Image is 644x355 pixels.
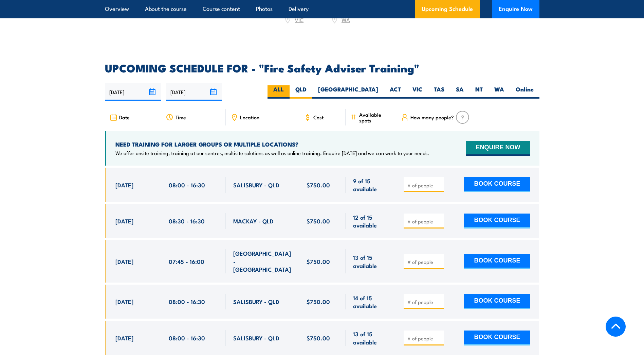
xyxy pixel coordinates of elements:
span: [DATE] [115,217,133,225]
h2: UPCOMING SCHEDULE FOR - "Fire Safety Adviser Training" [105,63,539,72]
button: BOOK COURSE [464,294,530,309]
span: [DATE] [115,334,133,342]
label: [GEOGRAPHIC_DATA] [312,85,384,99]
button: BOOK COURSE [464,214,530,229]
span: [DATE] [115,181,133,189]
span: SALISBURY - QLD [233,334,279,342]
span: 13 of 15 available [353,330,389,346]
input: To date [166,83,222,101]
span: 9 of 15 available [353,177,389,193]
span: Cost [313,114,324,120]
label: WA [489,85,510,99]
button: BOOK COURSE [464,177,530,192]
span: [DATE] [115,257,133,265]
span: Available spots [359,112,391,123]
label: TAS [428,85,450,99]
span: [GEOGRAPHIC_DATA] - [GEOGRAPHIC_DATA] [233,249,292,273]
span: 13 of 15 available [353,253,389,269]
span: $750.00 [307,217,330,225]
input: # of people [407,299,441,305]
span: 08:00 - 16:30 [169,181,205,189]
input: # of people [407,335,441,342]
label: QLD [290,85,312,99]
input: # of people [407,218,441,225]
h4: NEED TRAINING FOR LARGER GROUPS OR MULTIPLE LOCATIONS? [115,140,429,148]
span: 08:00 - 16:30 [169,334,205,342]
label: Online [510,85,539,99]
span: Date [119,114,130,120]
label: NT [470,85,489,99]
input: # of people [407,182,441,189]
input: From date [105,83,161,101]
span: SALISBURY - QLD [233,181,279,189]
span: 07:45 - 16:00 [169,257,204,265]
label: VIC [407,85,428,99]
span: MACKAY - QLD [233,217,274,225]
span: $750.00 [307,298,330,305]
span: 14 of 15 available [353,294,389,310]
span: $750.00 [307,181,330,189]
input: # of people [407,258,441,265]
span: 08:30 - 16:30 [169,217,205,225]
button: ENQUIRE NOW [466,141,530,156]
label: ALL [268,85,290,99]
button: BOOK COURSE [464,331,530,345]
label: SA [450,85,470,99]
span: 08:00 - 16:30 [169,298,205,305]
span: SALISBURY - QLD [233,298,279,305]
span: [DATE] [115,298,133,305]
p: We offer onsite training, training at our centres, multisite solutions as well as online training... [115,150,429,156]
label: ACT [384,85,407,99]
span: $750.00 [307,334,330,342]
span: 12 of 15 available [353,213,389,229]
span: Time [176,114,186,120]
button: BOOK COURSE [464,254,530,269]
span: How many people? [410,114,454,120]
span: $750.00 [307,257,330,265]
span: Location [240,114,259,120]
